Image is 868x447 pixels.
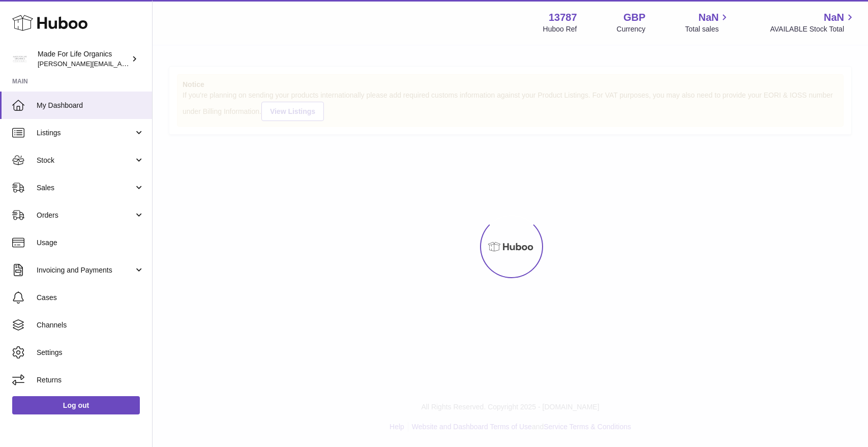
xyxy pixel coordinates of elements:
strong: 13787 [549,11,577,24]
span: Listings [37,128,134,138]
div: Currency [617,24,646,34]
div: Made For Life Organics [38,49,129,69]
span: Channels [37,320,144,330]
span: NaN [698,11,719,24]
strong: GBP [623,11,645,24]
span: [PERSON_NAME][EMAIL_ADDRESS][PERSON_NAME][DOMAIN_NAME] [38,59,258,68]
a: NaN AVAILABLE Stock Total [770,11,856,34]
span: Stock [37,156,134,165]
span: Sales [37,183,134,193]
span: NaN [824,11,844,24]
span: Orders [37,211,134,220]
a: Log out [12,396,140,414]
a: NaN Total sales [685,11,730,34]
span: Total sales [685,24,730,34]
span: Invoicing and Payments [37,265,134,275]
img: geoff.winwood@madeforlifeorganics.com [12,51,27,67]
span: Cases [37,293,144,303]
span: Usage [37,238,144,248]
span: My Dashboard [37,101,144,110]
div: Huboo Ref [543,24,577,34]
span: Settings [37,348,144,357]
span: AVAILABLE Stock Total [770,24,856,34]
span: Returns [37,375,144,385]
